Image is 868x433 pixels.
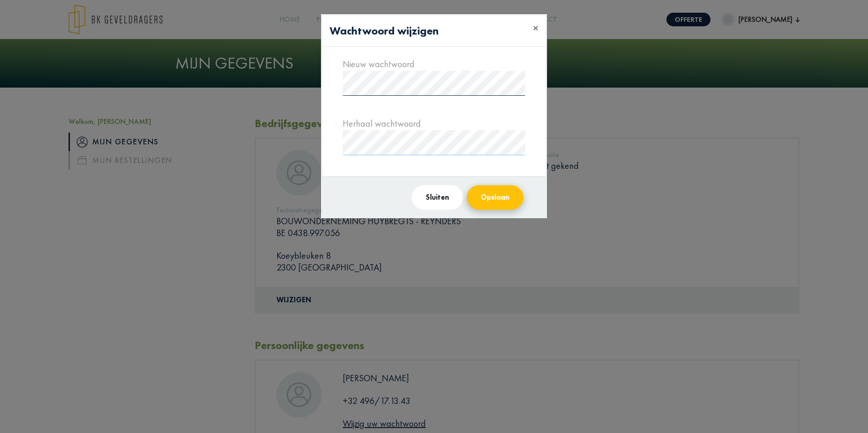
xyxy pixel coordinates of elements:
[343,58,414,70] label: Nieuw wachtwoord
[467,185,523,210] button: Opslaan
[330,23,439,39] h4: Wachtwoord wijzigen
[343,118,421,129] label: Herhaal wachtwoord
[533,21,538,35] span: ×
[412,185,463,210] button: Sluiten
[526,15,546,41] button: Close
